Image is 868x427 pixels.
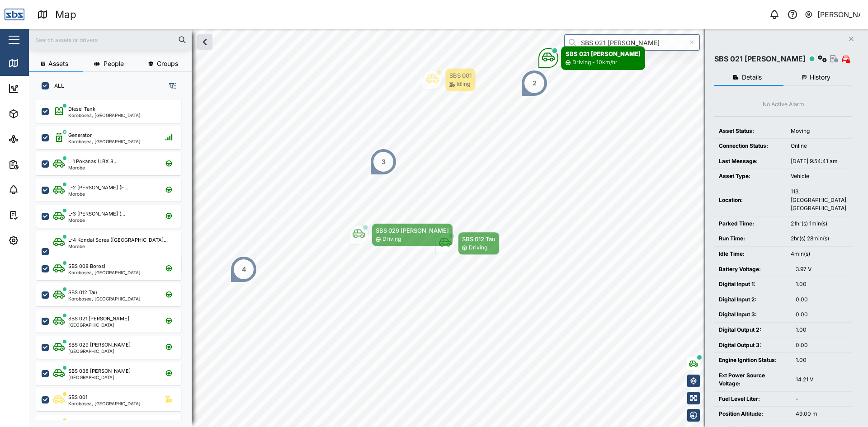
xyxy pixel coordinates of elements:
[68,158,118,165] div: L-1 Pokanas (LBX 8...
[719,235,782,243] div: Run Time:
[791,235,848,243] div: 2hr(s) 28min(s)
[68,165,118,170] div: Morobe
[796,341,848,350] div: 0.00
[68,323,129,327] div: [GEOGRAPHIC_DATA]
[462,235,495,244] div: SBS 012 Tau
[68,131,92,139] div: Generator
[719,395,787,404] div: Fuel Level Liter:
[719,172,782,181] div: Asset Type:
[68,236,168,244] div: L-4 Kondai Sorea ([GEOGRAPHIC_DATA]...
[796,296,848,304] div: 0.00
[55,7,76,23] div: Map
[719,142,782,150] div: Connection Status:
[24,58,44,68] div: Map
[796,375,848,384] div: 14.21 V
[533,78,537,88] div: 2
[104,61,124,67] span: People
[49,82,64,89] label: ALL
[68,341,131,349] div: SBS 029 [PERSON_NAME]
[449,71,472,80] div: SBS 001
[791,127,848,136] div: Moving
[68,315,129,323] div: SBS 021 [PERSON_NAME]
[68,139,141,144] div: Korobosea, [GEOGRAPHIC_DATA]
[796,410,848,418] div: 49.00 m
[68,394,87,401] div: SBS 001
[714,53,806,65] div: SBS 021 [PERSON_NAME]
[68,218,125,222] div: Morobe
[24,134,45,144] div: Sites
[719,220,782,228] div: Parked Time:
[719,310,787,319] div: Digital Input 3:
[68,192,128,196] div: Morobe
[68,263,105,270] div: SBS 008 Borosi
[719,196,782,205] div: Location:
[817,9,861,20] div: [PERSON_NAME]
[469,244,487,252] div: Driving
[796,326,848,334] div: 1.00
[796,310,848,319] div: 0.00
[24,109,52,119] div: Assets
[5,5,24,24] img: Main Logo
[572,58,618,67] div: Driving - 10km/hr
[349,223,453,246] div: Map marker
[242,264,246,274] div: 4
[791,220,848,228] div: 21hr(s) 1min(s)
[382,235,401,244] div: Driving
[719,250,782,258] div: Idle Time:
[68,375,131,380] div: [GEOGRAPHIC_DATA]
[24,235,56,245] div: Settings
[24,84,64,94] div: Dashboard
[68,105,95,113] div: Diesel Tank
[68,113,141,117] div: Korobosea, [GEOGRAPHIC_DATA]
[791,157,848,166] div: [DATE] 9:54:41 am
[796,356,848,365] div: 1.00
[68,270,141,275] div: Korobosea, [GEOGRAPHIC_DATA]
[370,148,397,175] div: Map marker
[24,185,52,195] div: Alarms
[435,232,500,255] div: Map marker
[719,127,782,136] div: Asset Status:
[719,157,782,166] div: Last Message:
[68,244,168,249] div: Morobe
[796,395,848,404] div: -
[719,296,787,304] div: Digital Input 2:
[791,188,848,213] div: 113, [GEOGRAPHIC_DATA], [GEOGRAPHIC_DATA]
[796,280,848,289] div: 1.00
[804,8,861,21] button: [PERSON_NAME]
[68,401,141,406] div: Korobosea, [GEOGRAPHIC_DATA]
[719,410,787,418] div: Position Altitude:
[719,326,787,334] div: Digital Output 2:
[742,74,762,80] span: Details
[36,97,191,420] div: grid
[376,226,449,235] div: SBS 029 [PERSON_NAME]
[719,280,787,289] div: Digital Input 1:
[796,265,848,274] div: 3.97 V
[719,341,787,350] div: Digital Output 3:
[457,80,470,89] div: Idling
[24,160,54,169] div: Reports
[68,184,128,192] div: L-2 [PERSON_NAME] (F...
[68,349,131,353] div: [GEOGRAPHIC_DATA]
[157,61,178,67] span: Groups
[68,210,125,218] div: L-3 [PERSON_NAME] (...
[719,371,787,388] div: Ext Power Source Voltage:
[791,142,848,150] div: Online
[68,289,97,296] div: SBS 012 Tau
[719,265,787,274] div: Battery Voltage:
[521,70,548,97] div: Map marker
[423,68,476,91] div: Map marker
[48,61,68,67] span: Assets
[719,356,787,365] div: Engine Ignition Status:
[24,210,48,220] div: Tasks
[791,172,848,181] div: Vehicle
[566,49,641,58] div: SBS 021 [PERSON_NAME]
[564,34,700,51] input: Search by People, Asset, Geozone or Place
[230,256,257,283] div: Map marker
[382,157,386,167] div: 3
[68,296,141,301] div: Korobosea, [GEOGRAPHIC_DATA]
[763,100,804,109] div: No Active Alarm
[538,46,645,70] div: Map marker
[29,29,868,427] canvas: Map
[68,367,131,375] div: SBS 038 [PERSON_NAME]
[810,74,830,80] span: History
